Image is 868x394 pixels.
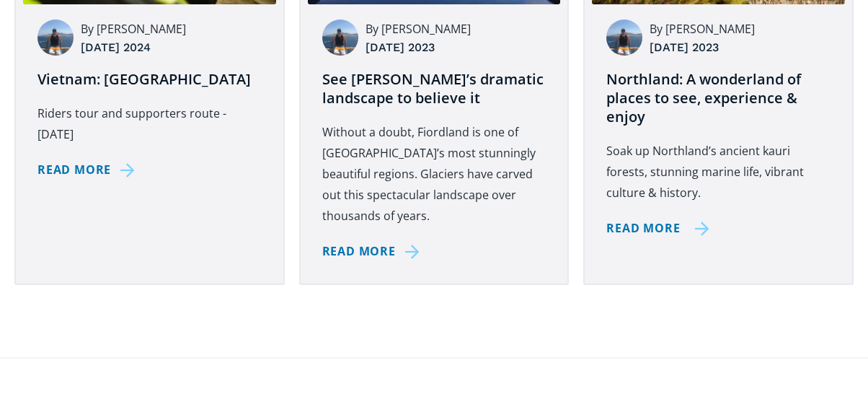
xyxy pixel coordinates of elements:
div: [PERSON_NAME] [381,21,471,37]
div: [DATE] [81,40,120,56]
div: Read more [606,218,680,239]
div: 2023 [408,40,435,56]
h4: See [PERSON_NAME]’s dramatic landscape to believe it [322,70,546,108]
div: 2024 [123,40,151,56]
div: [PERSON_NAME] [665,21,755,37]
div: By [81,21,94,37]
div: [PERSON_NAME] [97,21,186,37]
p: Without a doubt, Fiordland is one of [GEOGRAPHIC_DATA]’s most stunningly beautiful regions. Glaci... [322,122,546,227]
div: 2023 [692,40,719,56]
div: [DATE] [650,40,688,56]
div: Read more [37,159,111,180]
div: By [366,21,378,37]
p: Soak up Northland’s ancient kauri forests, stunning marine life, vibrant culture & history. [606,141,831,203]
h4: Northland: A wonderland of places to see, experience & enjoy [606,70,831,126]
div: By [650,21,663,37]
p: Riders tour and supporters route - [DATE] [37,103,262,145]
h4: Vietnam: [GEOGRAPHIC_DATA] [37,70,262,89]
div: Read more [322,241,396,262]
div: [DATE] [366,40,404,56]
